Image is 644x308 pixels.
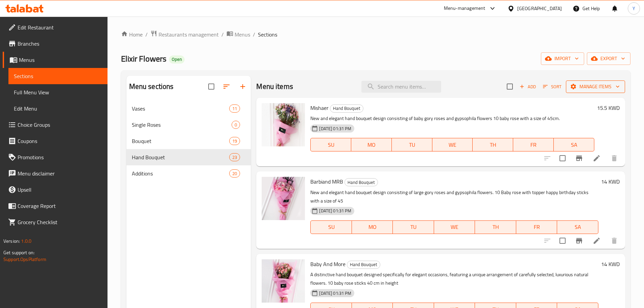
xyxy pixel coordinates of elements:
button: SU [310,138,351,151]
div: Vases11 [126,100,251,117]
h6: 14 KWD [601,259,620,269]
span: Get support on: [3,248,34,257]
a: Menus [226,30,250,39]
p: A distinctive hand bouquet designed specifically for elegant occasions, featuring a unique arrang... [310,270,598,287]
span: Open [169,56,185,62]
span: Mishaer [310,103,329,113]
span: Menus [235,30,250,39]
span: TU [396,222,431,232]
a: Home [121,30,143,39]
span: SA [560,222,596,232]
li: / [145,30,148,39]
nav: Menu sections [126,98,251,184]
span: Grocery Checklist [18,218,102,226]
span: Vases [132,104,230,113]
span: FR [519,222,555,232]
div: Hand Bouquet [344,178,378,186]
span: Additions [132,169,230,177]
h2: Menu sections [129,81,174,92]
span: Select to update [555,151,570,165]
button: delete [606,233,622,249]
button: import [541,52,584,65]
span: SU [313,140,349,150]
span: Upsell [18,186,102,194]
p: New and elegant hand bouquet design consisting of baby gory roses and gypsophila flowers 10 baby ... [310,114,594,123]
img: Baby And More [262,259,305,303]
span: WE [435,140,470,150]
button: Sort [541,81,563,92]
span: 0 [232,122,240,128]
span: 1.0.0 [21,237,31,245]
button: delete [606,150,622,166]
span: Choice Groups [18,121,102,129]
p: New and elegant hand bouquet design consisting of large gory roses and gypsophila flowers. 10 Bab... [310,188,598,205]
div: Single Roses0 [126,117,251,133]
div: items [229,153,240,161]
span: Hand Bouquet [330,104,363,112]
h6: 14 KWD [601,177,620,186]
a: Grocery Checklist [3,214,108,230]
span: Menus [19,56,102,64]
h6: 15.5 KWD [597,103,620,113]
span: Sections [258,30,277,39]
img: Barbiand MRB [262,177,305,220]
span: Sort [543,83,562,91]
span: 19 [230,138,240,144]
a: Edit Menu [8,100,108,117]
span: 20 [230,170,240,177]
span: Baby And More [310,259,345,269]
button: SU [310,220,352,234]
button: FR [516,220,557,234]
button: FR [513,138,554,151]
a: Edit Restaurant [3,19,108,35]
button: export [587,52,630,65]
div: [GEOGRAPHIC_DATA] [517,5,562,12]
button: WE [432,138,473,151]
span: Add [519,83,537,91]
button: Branch-specific-item [571,150,587,166]
li: / [253,30,255,39]
button: Manage items [566,80,625,93]
div: Bouquet19 [126,133,251,149]
span: Full Menu View [14,88,102,96]
button: Branch-specific-item [571,233,587,249]
a: Coupons [3,133,108,149]
span: Elixir Flowers [121,51,166,66]
button: TH [475,220,516,234]
a: Edit menu item [593,154,601,162]
div: Single Roses [132,121,232,129]
a: Edit menu item [593,237,601,245]
li: / [221,30,224,39]
a: Choice Groups [3,117,108,133]
span: export [592,54,625,63]
span: Select to update [555,234,570,248]
button: TU [392,138,432,151]
span: SU [313,222,349,232]
span: [DATE] 01:31 PM [316,208,354,214]
span: Edit Menu [14,104,102,113]
span: Promotions [18,153,102,161]
a: Menu disclaimer [3,165,108,182]
div: items [229,137,240,145]
span: Select section [503,79,517,94]
nav: breadcrumb [121,30,630,39]
span: Restaurants management [159,30,219,39]
span: Manage items [571,82,620,91]
span: WE [437,222,473,232]
button: SA [554,138,594,151]
a: Sections [8,68,108,84]
span: Coverage Report [18,202,102,210]
div: items [232,121,240,129]
span: TU [395,140,430,150]
div: Hand Bouquet [347,261,380,269]
button: MO [352,220,393,234]
span: Menu disclaimer [18,169,102,177]
button: Add [517,81,539,92]
span: Bouquet [132,137,230,145]
a: Menus [3,52,108,68]
span: 23 [230,154,240,161]
span: Coupons [18,137,102,145]
span: Edit Restaurant [18,23,102,31]
div: items [229,169,240,177]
